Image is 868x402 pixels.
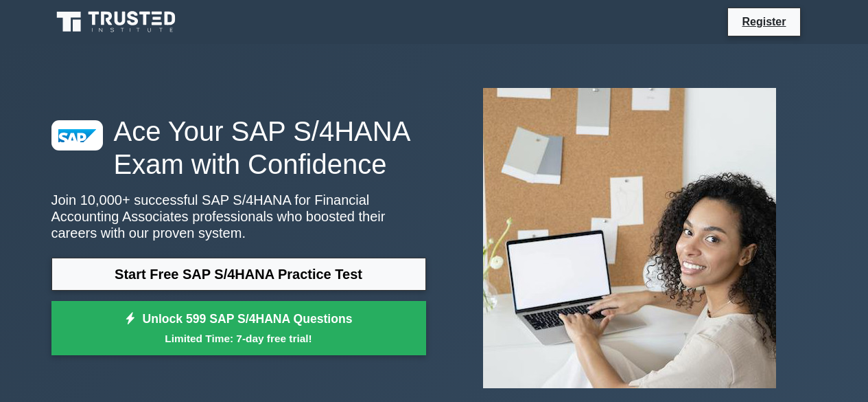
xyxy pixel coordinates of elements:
a: Unlock 599 SAP S/4HANA QuestionsLimited Time: 7-day free trial! [51,301,426,356]
a: Start Free SAP S/4HANA Practice Test [51,258,426,291]
h1: Ace Your SAP S/4HANA Exam with Confidence [51,115,426,181]
a: Register [734,13,794,30]
p: Join 10,000+ successful SAP S/4HANA for Financial Accounting Associates professionals who boosted... [51,192,426,241]
small: Limited Time: 7-day free trial! [69,331,409,346]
